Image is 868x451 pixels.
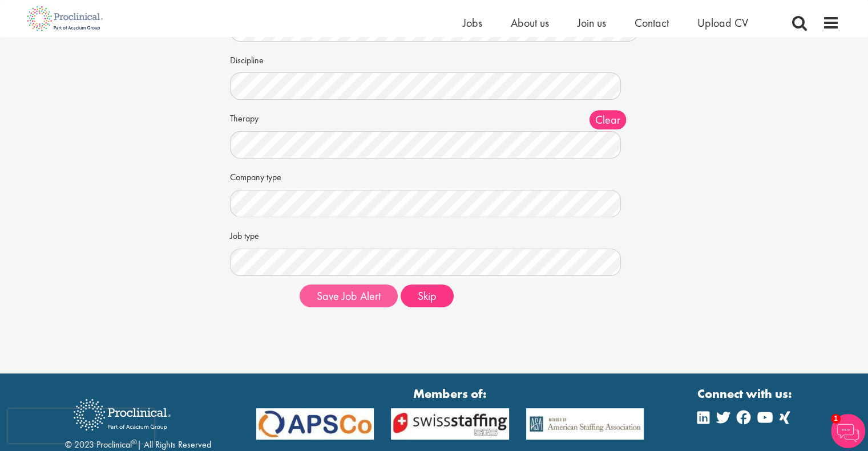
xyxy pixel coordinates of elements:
span: Clear [590,111,626,129]
strong: Members of: [256,385,644,403]
a: Jobs [463,15,482,30]
span: 1 [831,414,841,424]
a: Join us [578,15,606,30]
iframe: reCAPTCHA [8,409,154,443]
label: Company type [230,167,291,184]
label: Job type [230,226,291,243]
img: Chatbot [831,414,865,448]
img: APSCo [518,408,653,440]
img: Proclinical Recruitment [65,391,179,438]
strong: Connect with us: [697,385,794,403]
label: Therapy [230,108,291,125]
button: Skip [401,285,454,307]
button: Save Job Alert [300,285,398,307]
a: Contact [635,15,669,30]
sup: ® [132,437,137,446]
a: Upload CV [697,15,748,30]
img: APSCo [382,408,518,440]
label: Discipline [230,50,291,67]
img: APSCo [248,408,383,440]
a: About us [511,15,549,30]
